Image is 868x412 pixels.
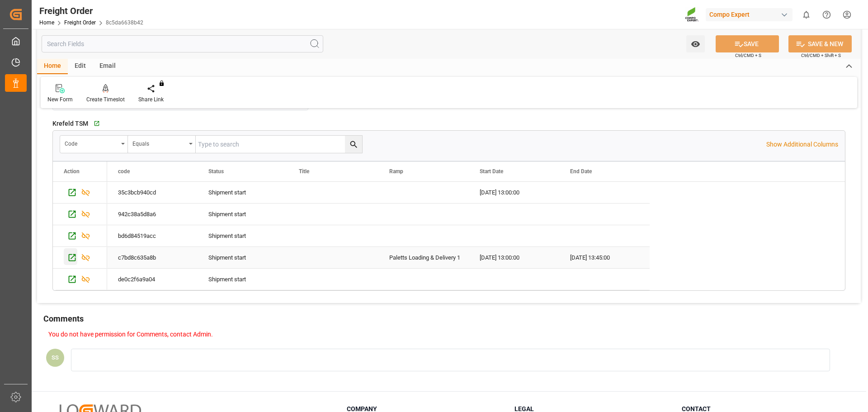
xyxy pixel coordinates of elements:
div: Press SPACE to select this row. [107,182,650,204]
div: Press SPACE to select this row. [107,269,650,290]
div: Press SPACE to select this row. [107,204,650,225]
div: Press SPACE to select this row. [107,247,650,269]
div: 942c38a5d8a6 [107,204,198,225]
p: Show Additional Columns [766,140,838,149]
div: [DATE] 13:45:00 [559,247,650,268]
div: [DATE] 13:00:00 [469,182,559,203]
span: Ctrl/CMD + Shift + S [801,52,841,59]
a: Freight Order [64,19,96,26]
div: Shipment start [208,204,277,225]
span: Start Date [480,168,503,175]
input: Search Fields [42,35,323,52]
span: Ramp [389,168,403,175]
button: Compo Expert [706,6,796,23]
div: c7bd8c635a8b [107,247,198,268]
button: Help Center [816,5,837,25]
button: show 0 new notifications [796,5,816,25]
div: 35c3bcb940cd [107,182,198,203]
div: Action [64,168,80,175]
div: [DATE] 13:00:00 [469,247,559,268]
div: Home [37,59,68,74]
div: Freight Order [39,4,143,18]
div: Paletts Loading & Delivery 1 [389,247,458,268]
input: Type to search [196,136,362,153]
span: Ctrl/CMD + S [735,52,761,59]
div: Press SPACE to select this row. [53,269,107,290]
div: Press SPACE to select this row. [53,204,107,225]
button: open menu [128,136,196,153]
div: Press SPACE to select this row. [107,225,650,247]
div: Shipment start [208,182,277,203]
h2: Comments [43,313,84,325]
span: End Date [570,168,592,175]
span: code [118,168,130,175]
div: Press SPACE to select this row. [53,225,107,247]
div: Shipment start [208,226,277,246]
button: SAVE & NEW [788,35,852,52]
button: SAVE [716,35,779,52]
div: Email [93,59,123,74]
span: Status [208,168,224,175]
button: open menu [686,35,705,52]
div: Shipment start [208,247,277,268]
div: Compo Expert [706,8,793,21]
div: Press SPACE to select this row. [53,247,107,269]
div: Edit [68,59,93,74]
p: You do not have permission for Comments, contact Admin. [48,330,847,339]
div: New Form [47,95,73,104]
a: Home [39,19,54,26]
div: Press SPACE to select this row. [53,182,107,204]
button: open menu [60,136,128,153]
div: Equals [132,137,186,148]
button: search button [345,136,362,153]
img: Screenshot%202023-09-29%20at%2010.02.21.png_1712312052.png [685,7,699,23]
div: Shipment start [208,269,277,290]
div: bd6d84519acc [107,225,198,246]
div: code [65,137,118,148]
div: Create Timeslot [86,95,125,104]
span: Krefeld TSM [52,119,88,128]
div: de0c2f6a9a04 [107,269,198,290]
span: Title [299,168,309,175]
